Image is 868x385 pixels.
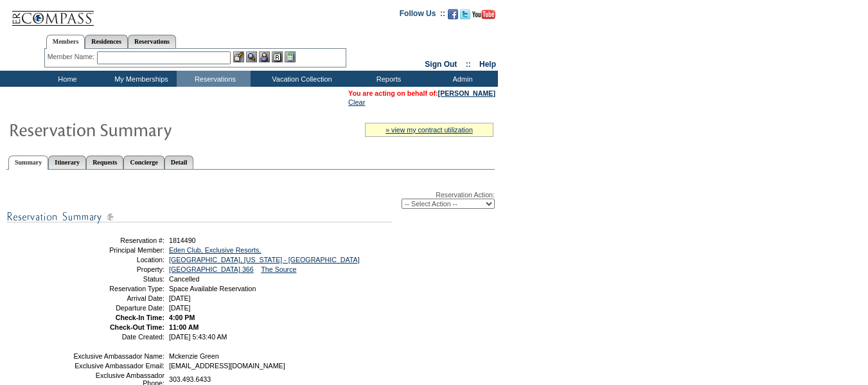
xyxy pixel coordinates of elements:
strong: Check-In Time: [116,314,164,321]
a: Itinerary [48,156,86,169]
img: b_calculator.gif [285,51,296,62]
a: Subscribe to our YouTube Channel [472,13,495,21]
img: Impersonate [259,51,270,62]
a: [GEOGRAPHIC_DATA] 366 [169,265,254,273]
td: Vacation Collection [251,71,350,87]
td: Status: [73,275,164,283]
img: View [246,51,257,62]
td: Arrival Date: [73,294,164,302]
img: subTtlResSummary.gif [6,209,392,225]
td: Reports [350,71,424,87]
a: Become our fan on Facebook [448,13,458,21]
a: Clear [348,98,365,106]
a: Residences [85,35,128,48]
span: Space Available Reservation [169,285,256,292]
span: Cancelled [169,275,199,283]
span: 4:00 PM [169,314,195,321]
span: Mckenzie Green [169,352,219,360]
img: Reservations [272,51,283,62]
span: [DATE] [169,294,191,302]
td: Reservations [177,71,251,87]
img: Become our fan on Facebook [448,9,458,19]
span: :: [466,60,471,69]
a: Requests [86,156,123,169]
span: [DATE] 5:43:40 AM [169,333,227,341]
td: Property: [73,265,164,273]
td: Date Created: [73,333,164,341]
span: [DATE] [169,304,191,312]
a: [GEOGRAPHIC_DATA], [US_STATE] - [GEOGRAPHIC_DATA] [169,256,360,264]
a: Follow us on Twitter [460,13,470,21]
span: 1814490 [169,237,196,244]
a: Summary [8,156,48,170]
a: The Source [261,265,296,273]
td: Exclusive Ambassador Name: [73,352,164,360]
img: Follow us on Twitter [460,9,470,19]
a: Concierge [123,156,164,169]
td: Admin [424,71,498,87]
strong: Check-Out Time: [110,323,164,331]
td: My Memberships [103,71,177,87]
a: Reservations [128,35,176,48]
td: Reservation #: [73,237,164,244]
a: Detail [164,156,194,169]
img: Subscribe to our YouTube Channel [472,10,495,19]
a: » view my contract utilization [385,126,473,134]
div: Member Name: [48,51,97,62]
td: Home [29,71,103,87]
div: Reservation Action: [6,191,495,209]
td: Exclusive Ambassador Email: [73,362,164,370]
a: [PERSON_NAME] [438,89,495,97]
img: b_edit.gif [233,51,244,62]
a: Eden Club, Exclusive Resorts, [169,246,261,254]
a: Members [46,35,85,49]
td: Reservation Type: [73,285,164,292]
td: Location: [73,256,164,264]
span: [EMAIL_ADDRESS][DOMAIN_NAME] [169,362,285,370]
a: Sign Out [425,60,457,69]
a: Help [479,60,496,69]
img: Reservaton Summary [8,116,265,142]
span: You are acting on behalf of: [348,89,495,97]
td: Departure Date: [73,304,164,312]
span: 11:00 AM [169,323,199,331]
td: Follow Us :: [400,8,445,23]
td: Principal Member: [73,246,164,254]
span: 303.493.6433 [169,375,211,383]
